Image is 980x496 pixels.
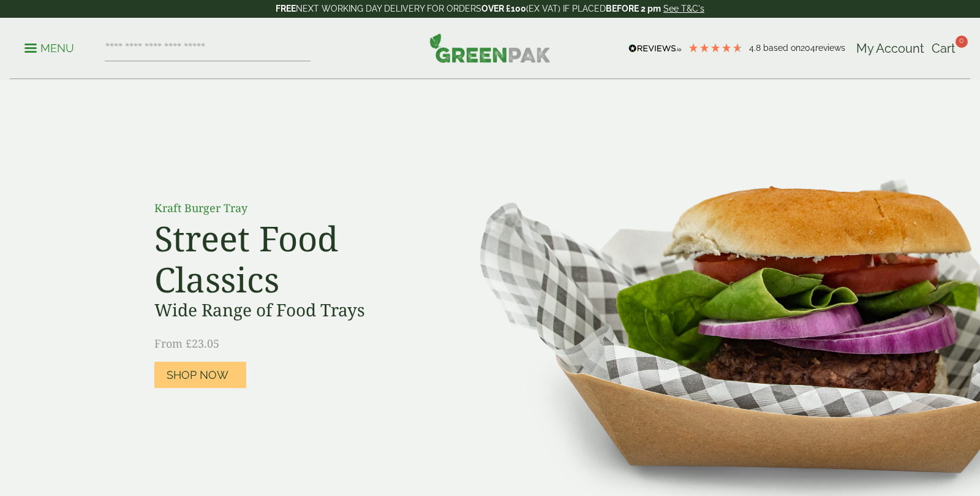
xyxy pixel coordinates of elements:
[154,200,430,216] p: Kraft Burger Tray
[154,300,430,321] h3: Wide Range of Food Trays
[154,362,246,388] a: Shop Now
[24,41,74,53] a: Menu
[481,4,526,13] strong: OVER £100
[276,4,296,13] strong: FREE
[932,39,956,58] a: Cart 0
[932,41,956,56] span: Cart
[763,43,801,53] span: Based on
[956,36,968,48] span: 0
[628,44,682,53] img: REVIEWS.io
[815,43,845,53] span: reviews
[856,39,924,58] a: My Account
[801,43,815,53] span: 204
[154,218,430,300] h2: Street Food Classics
[688,42,743,53] div: 4.79 Stars
[749,43,763,53] span: 4.8
[154,336,219,351] span: From £23.05
[24,41,74,56] p: Menu
[663,4,704,13] a: See T&C's
[606,4,661,13] strong: BEFORE 2 pm
[167,368,228,382] span: Shop Now
[856,41,924,56] span: My Account
[429,33,551,63] img: GreenPak Supplies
